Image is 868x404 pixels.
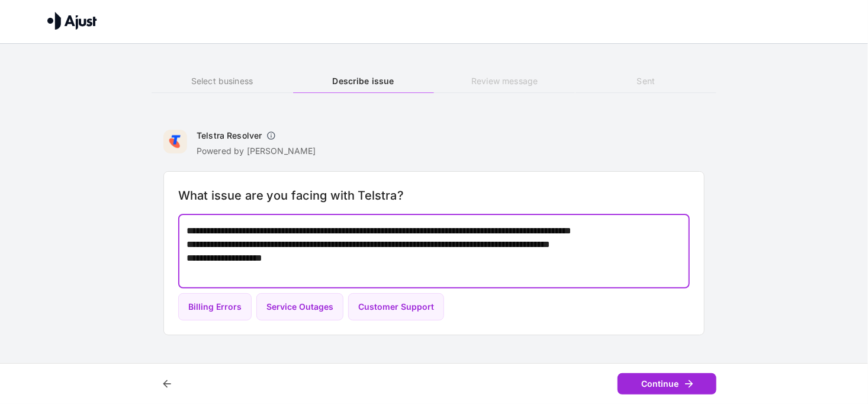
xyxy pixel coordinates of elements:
button: Service Outages [256,293,343,321]
button: Customer Support [348,293,444,321]
p: Powered by [PERSON_NAME] [197,145,316,157]
button: Continue [618,373,716,395]
h6: What issue are you facing with Telstra? [178,186,690,205]
h6: Select business [152,75,292,88]
h6: Review message [434,75,575,88]
h6: Sent [576,75,716,88]
img: Ajust [47,12,97,30]
h6: Telstra Resolver [197,130,262,142]
img: Telstra [163,130,187,153]
h6: Describe issue [293,75,434,88]
button: Billing Errors [178,293,252,321]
